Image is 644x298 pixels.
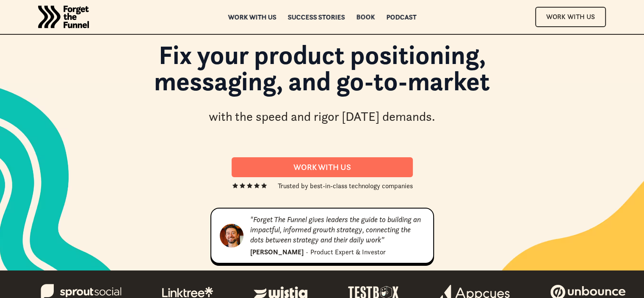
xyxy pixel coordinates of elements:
[386,14,416,20] a: Podcast
[209,108,435,125] div: with the speed and rigor [DATE] demands.
[287,14,345,20] a: Success Stories
[310,247,386,257] div: Product Expert & Investor
[356,14,375,20] a: BookBook
[94,42,551,103] h1: Fix your product positioning, messaging, and go-to-market
[250,214,425,245] div: "Forget The Funnel gives leaders the guide to building an impactful, informed growth strategy, co...
[242,162,403,172] div: Work With us
[535,7,606,27] a: Work With Us
[306,247,308,257] div: ·
[232,157,413,177] a: Work With us
[356,14,375,20] div: Book
[250,247,304,257] div: [PERSON_NAME]
[278,181,413,191] div: Trusted by best-in-class technology companies
[228,14,276,20] a: Work with us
